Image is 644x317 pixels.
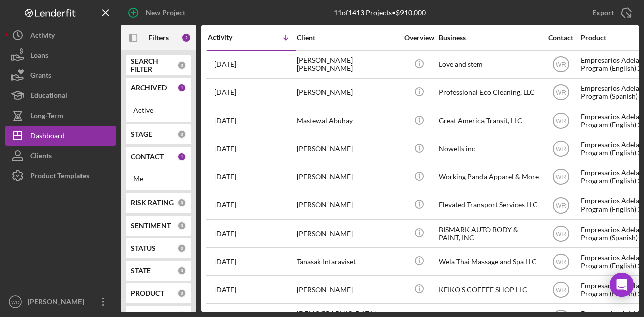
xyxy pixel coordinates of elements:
div: 0 [177,130,186,139]
div: 0 [177,221,186,230]
b: PRODUCT [131,289,164,297]
div: 11 of 1413 Projects • $910,000 [334,9,426,17]
time: 2025-07-21 02:22 [214,230,236,238]
div: Client [297,34,397,42]
div: Great America Transit, LLC [439,108,539,134]
div: [PERSON_NAME] [25,292,91,314]
button: Product Templates [5,166,116,186]
button: Clients [5,146,116,166]
div: Long-Term [30,105,63,128]
text: WR [556,202,566,209]
div: Elevated Transport Services LLC [439,192,539,219]
div: Activity [30,25,55,48]
time: 2025-07-31 12:29 [214,117,236,125]
div: Export [592,3,614,23]
b: SEARCH FILTER [131,57,177,73]
div: Love and stem [439,51,539,78]
div: 1 [177,83,186,92]
text: WR [556,118,566,125]
div: [PERSON_NAME] [297,79,397,106]
text: WR [556,174,566,181]
div: [PERSON_NAME] [PERSON_NAME] [297,51,397,78]
b: SENTIMENT [131,222,171,230]
div: [PERSON_NAME] [297,220,397,247]
div: Grants [30,65,51,88]
div: 0 [177,244,186,253]
div: 0 [177,198,186,207]
div: [PERSON_NAME] [297,192,397,219]
b: RISK RATING [131,199,174,207]
b: STATUS [131,244,156,252]
b: Filters [148,34,169,42]
div: Product Templates [30,166,89,188]
div: [PERSON_NAME] [297,136,397,162]
time: 2025-07-28 21:55 [214,145,236,153]
div: 2 [181,33,191,43]
div: Clients [30,146,52,168]
b: STATE [131,267,151,275]
button: WR[PERSON_NAME] [5,292,116,312]
text: WR [11,299,19,305]
time: 2025-08-05 23:42 [214,88,236,96]
b: CONTACT [131,153,164,161]
time: 2025-08-06 21:59 [214,60,236,68]
div: Tanasak Intaraviset [297,248,397,275]
div: Nowells inc [439,136,539,162]
div: Contact [542,34,580,42]
div: Open Intercom Messenger [610,273,634,297]
button: Export [582,3,639,23]
time: 2025-07-17 22:37 [214,286,236,294]
div: New Project [146,3,185,23]
div: [PERSON_NAME] [297,164,397,190]
text: WR [556,258,566,265]
div: Wela Thai Massage and Spa LLC [439,248,539,275]
div: Educational [30,85,67,108]
button: Educational [5,85,116,105]
div: Activity [208,33,252,41]
div: Loans [30,45,48,68]
text: WR [556,61,566,68]
div: Me [133,175,184,183]
text: WR [556,89,566,96]
div: KEIKO'S COFFEE SHOP LLC [439,276,539,303]
button: Activity [5,25,116,45]
div: 0 [177,289,186,298]
text: WR [556,230,566,237]
div: 0 [177,61,186,70]
text: WR [556,286,566,293]
time: 2025-07-24 05:58 [214,201,236,209]
div: 0 [177,266,186,275]
div: Professional Eco Cleaning, LLC [439,79,539,106]
text: WR [556,146,566,153]
time: 2025-07-18 23:34 [214,258,236,266]
div: Mastewal Abuhay [297,108,397,134]
button: New Project [121,3,195,23]
div: Business [439,34,539,42]
div: Active [133,106,184,114]
b: STAGE [131,130,152,138]
button: Loans [5,45,116,65]
div: Overview [400,34,438,42]
b: ARCHIVED [131,84,167,92]
div: BISMARK AUTO BODY & PAINT, INC [439,220,539,247]
div: 1 [177,152,186,161]
button: Long-Term [5,105,116,126]
time: 2025-07-24 23:36 [214,173,236,181]
button: Grants [5,65,116,85]
div: Dashboard [30,126,65,148]
button: Dashboard [5,126,116,146]
div: [PERSON_NAME] [297,276,397,303]
div: Working Panda Apparel & More [439,164,539,190]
